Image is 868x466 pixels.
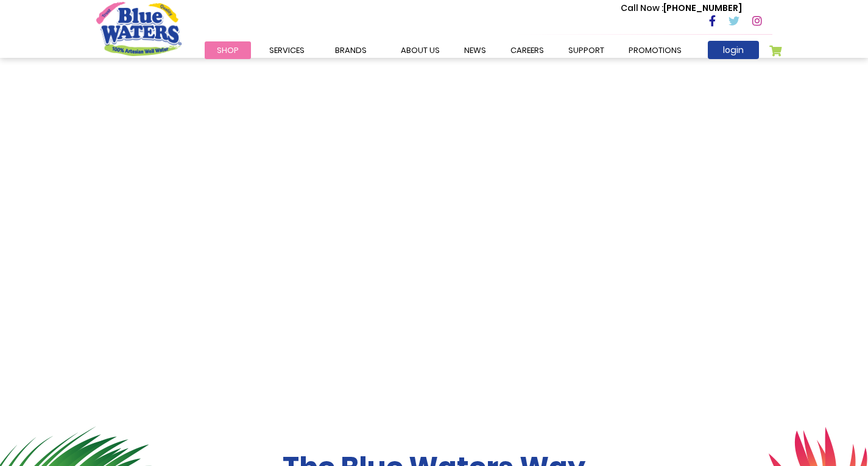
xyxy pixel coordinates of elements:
[96,2,182,55] a: store logo
[452,41,498,59] a: News
[621,2,663,14] span: Call Now :
[389,41,452,59] a: about us
[498,41,556,59] a: careers
[335,44,367,56] span: Brands
[556,41,616,59] a: support
[708,41,759,59] a: login
[621,2,742,15] p: [PHONE_NUMBER]
[269,44,305,56] span: Services
[616,41,694,59] a: Promotions
[217,44,239,56] span: Shop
